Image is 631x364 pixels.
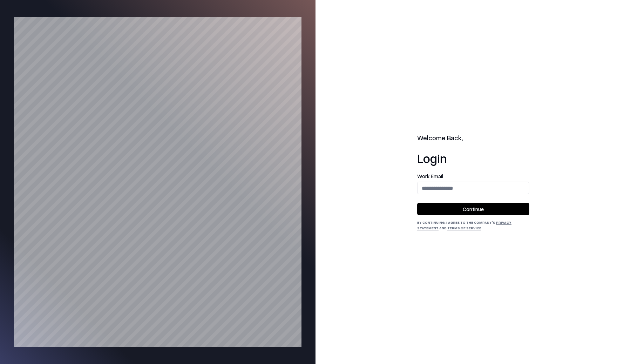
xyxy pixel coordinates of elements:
h2: Welcome Back, [417,133,529,143]
button: Continue [417,203,529,215]
div: By continuing, I agree to the Company's and [417,220,529,231]
h1: Login [417,151,529,165]
a: Terms of Service [447,226,481,230]
label: Work Email [417,174,529,179]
